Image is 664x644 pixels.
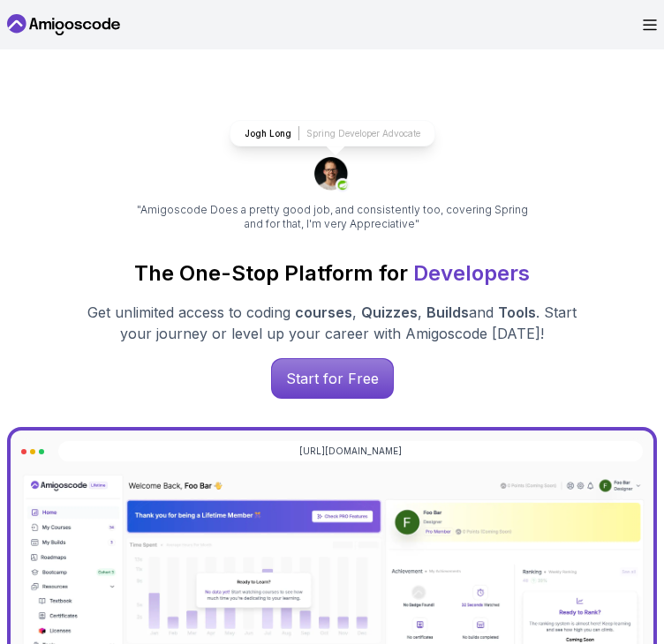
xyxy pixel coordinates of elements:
[7,259,657,288] h1: The One-Stop Platform for
[413,260,530,286] span: Developers
[361,303,418,321] span: Quizzes
[295,303,352,321] span: courses
[271,358,394,399] a: Start for Free
[643,19,657,31] button: Open Menu
[498,303,536,321] span: Tools
[426,303,469,321] span: Builds
[299,445,402,458] a: [URL][DOMAIN_NAME]
[78,302,586,344] p: Get unlimited access to coding , , and . Start your journey or level up your career with Amigosco...
[314,157,350,192] img: josh long
[245,127,291,140] p: Jogh Long
[306,127,420,140] p: Spring Developer Advocate
[272,359,393,398] p: Start for Free
[134,203,530,231] p: "Amigoscode Does a pretty good job, and consistently too, covering Spring and for that, I'm very ...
